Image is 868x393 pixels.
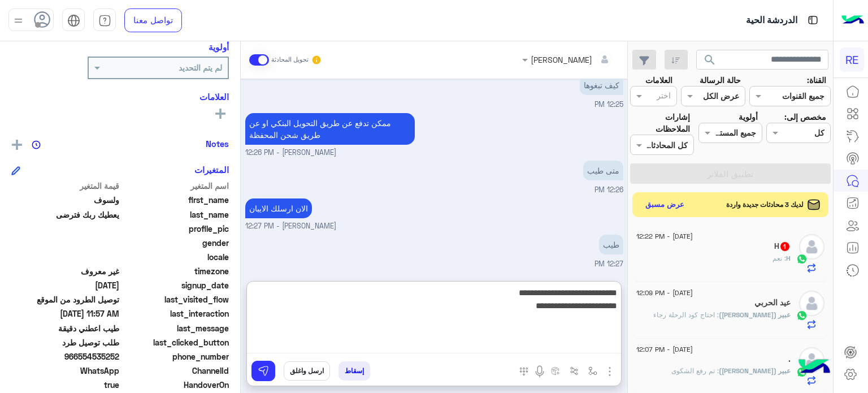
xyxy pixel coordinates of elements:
[841,8,864,32] img: Logo
[11,92,229,102] h6: العلامات
[806,13,820,27] img: tab
[11,336,119,348] span: طلب توصيل طرد
[788,355,791,364] h5: .
[121,251,229,263] span: locale
[641,197,689,213] button: عرض مسبق
[519,367,528,376] img: make a call
[630,111,690,135] label: إشارات الملاحظات
[121,237,229,249] span: gender
[11,322,119,334] span: طيب اعطني دقيقة
[121,365,229,377] span: ChannelId
[11,237,119,249] span: null
[799,234,824,260] img: defaultAdmin.png
[209,42,229,52] h6: أولوية
[584,361,602,380] button: select flow
[588,366,597,375] img: select flow
[580,75,623,95] p: 24/8/2025, 12:25 PM
[284,361,330,381] button: ارسل واغلق
[754,298,791,308] h5: عيد الحربي
[124,8,182,32] a: تواصل معنا
[121,322,229,334] span: last_message
[645,74,672,86] label: العلامات
[719,310,791,319] span: عبير ([PERSON_NAME])
[194,165,229,175] h6: المتغيرات
[32,140,41,149] img: notes
[121,308,229,319] span: last_interaction
[636,344,693,355] span: [DATE] - 12:07 PM
[583,161,623,180] p: 24/8/2025, 12:26 PM
[245,198,312,218] p: 24/8/2025, 12:27 PM
[258,365,269,377] img: send message
[696,50,724,74] button: search
[533,365,546,378] img: send voice note
[271,55,309,64] small: تحويل المحادثة
[121,180,229,192] span: اسم المتغير
[594,260,623,268] span: 12:27 PM
[11,14,25,28] img: profile
[245,113,415,145] p: 24/8/2025, 12:26 PM
[774,241,791,251] h5: H
[671,366,719,375] span: تم رفع الشكوى
[121,379,229,391] span: HandoverOn
[98,14,111,27] img: tab
[772,254,786,262] span: نعم
[546,361,565,380] button: create order
[746,13,797,28] p: الدردشة الحية
[11,293,119,305] span: توصيل الطرود من الموقع
[245,148,336,158] span: [PERSON_NAME] - 12:26 PM
[703,53,717,67] span: search
[245,221,336,232] span: [PERSON_NAME] - 12:27 PM
[603,365,617,378] img: send attachment
[121,336,229,348] span: last_clicked_button
[11,180,119,192] span: قيمة المتغير
[786,254,791,262] span: H
[799,291,824,316] img: defaultAdmin.png
[11,351,119,362] span: 966554535252
[12,140,22,150] img: add
[93,8,116,32] a: tab
[11,194,119,206] span: ولسوف
[795,348,834,387] img: hulul-logo.png
[636,231,693,241] span: [DATE] - 12:22 PM
[11,279,119,291] span: 2025-08-23T10:49:39.284Z
[799,347,824,373] img: defaultAdmin.png
[796,253,808,265] img: WhatsApp
[807,74,826,86] label: القناة:
[11,209,119,221] span: يعطيك ربك فترضى
[11,251,119,263] span: null
[653,310,719,319] span: احتاج كود الرحلة رجاء
[840,47,864,72] div: RE
[11,308,119,319] span: 2025-08-24T08:57:03.939Z
[11,365,119,377] span: 2
[594,185,623,194] span: 12:26 PM
[700,74,741,86] label: حالة الرسالة
[121,265,229,277] span: timezone
[739,111,758,123] label: أولوية
[657,89,672,104] div: اختر
[121,223,229,235] span: profile_pic
[11,265,119,277] span: غير معروف
[594,100,623,109] span: 12:25 PM
[630,163,831,184] button: تطبيق الفلاتر
[780,242,789,251] span: 1
[121,279,229,291] span: signup_date
[338,361,370,381] button: إسقاط
[121,209,229,221] span: last_name
[784,111,826,123] label: مخصص إلى:
[551,366,560,375] img: create order
[726,200,804,210] span: لديك 3 محادثات جديدة واردة
[121,194,229,206] span: first_name
[719,366,791,375] span: عبير ([PERSON_NAME])
[121,351,229,362] span: phone_number
[599,235,623,254] p: 24/8/2025, 12:27 PM
[570,366,579,375] img: Trigger scenario
[636,288,693,298] span: [DATE] - 12:09 PM
[67,14,80,27] img: tab
[206,139,229,149] h6: Notes
[11,379,119,391] span: true
[121,293,229,305] span: last_visited_flow
[565,361,584,380] button: Trigger scenario
[796,310,808,321] img: WhatsApp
